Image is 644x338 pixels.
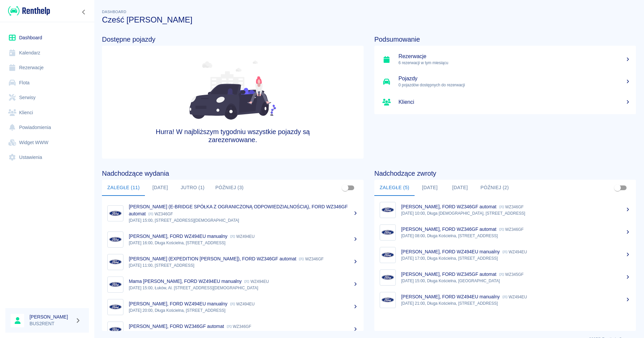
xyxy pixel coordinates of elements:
[102,199,364,228] a: Image[PERSON_NAME] (E-BRIDGE SPÓŁKA Z OGRANICZONĄ ODPOWIEDZIALNOŚCIĄ), FORD WZ346GF automat WZ346...
[398,53,631,60] h5: Rezerwacje
[129,256,296,261] p: [PERSON_NAME] (EXPEDITION [PERSON_NAME]), FORD WZ346GF automat
[230,302,255,306] p: WZ494EU
[129,240,358,246] p: [DATE] 16:00, Długa Kościelna, [STREET_ADDRESS]
[401,233,631,239] p: [DATE] 08:00, Długa Kościelna, [STREET_ADDRESS]
[102,180,145,196] button: Zaległe (11)
[129,279,241,284] p: Mama [PERSON_NAME], FORD WZ494EU manualny
[109,323,122,336] img: Image
[374,266,636,289] a: Image[PERSON_NAME], FORD WZ345GF automat WZ345GF[DATE] 15:00, Długa Kościelna, [GEOGRAPHIC_DATA]
[381,204,394,216] img: Image
[30,313,72,320] h6: [PERSON_NAME]
[5,90,89,105] a: Serwisy
[381,271,394,284] img: Image
[374,244,636,266] a: Image[PERSON_NAME], FORD WZ494EU manualny WZ494EU[DATE] 17:00, Długa Kościelna, [STREET_ADDRESS]
[401,249,500,254] p: [PERSON_NAME], FORD WZ494EU manualny
[109,278,122,291] img: Image
[502,250,527,254] p: WZ494EU
[102,169,364,177] h4: Nadchodzące wydania
[374,71,636,93] a: Pojazdy0 pojazdów dostępnych do rezerwacji
[5,120,89,135] a: Powiadomienia
[499,272,524,277] p: WZ345GF
[445,180,475,196] button: [DATE]
[79,8,89,16] button: Zwiń nawigację
[102,251,364,273] a: Image[PERSON_NAME] (EXPEDITION [PERSON_NAME]), FORD WZ346GF automat WZ346GF[DATE] 11:00, [STREET_...
[374,169,636,177] h4: Nadchodzące zwroty
[5,30,89,45] a: Dashboard
[502,295,527,299] p: WZ494EU
[381,294,394,306] img: Image
[5,75,89,90] a: Flota
[339,181,352,194] span: Pokaż przypisane tylko do mnie
[102,10,126,14] span: Dashboard
[109,233,122,246] img: Image
[398,99,631,105] h5: Klienci
[398,60,631,66] p: 6 rezerwacji w tym miesiącu
[102,228,364,251] a: Image[PERSON_NAME], FORD WZ494EU manualny WZ494EU[DATE] 16:00, Długa Kościelna, [STREET_ADDRESS]
[109,256,122,268] img: Image
[5,45,89,60] a: Kalendarz
[129,234,227,239] p: [PERSON_NAME], FORD WZ494EU manualny
[374,48,636,71] a: Rezerwacje6 rezerwacji w tym miesiącu
[129,204,348,216] p: [PERSON_NAME] (E-BRIDGE SPÓŁKA Z OGRANICZONĄ ODPOWIEDZIALNOŚCIĄ), FORD WZ346GF automat
[374,93,636,112] a: Klienci
[102,273,364,296] a: ImageMama [PERSON_NAME], FORD WZ494EU manualny WZ494EU[DATE] 15:00, Łuków, Al. [STREET_ADDRESS][D...
[244,279,269,284] p: WZ494EU
[475,180,514,196] button: Później (2)
[401,300,631,306] p: [DATE] 21:00, Długa Kościelna, [STREET_ADDRESS]
[8,5,50,16] img: Renthelp logo
[102,35,364,43] h4: Dostępne pojazdy
[401,271,496,277] p: [PERSON_NAME], FORD WZ345GF automat
[227,324,251,329] p: WZ346GF
[30,320,72,327] p: BUS2RENT
[129,262,358,268] p: [DATE] 11:00, [STREET_ADDRESS]
[154,128,311,144] h4: Hurra! W najbliższym tygodniu wszystkie pojazdy są zarezerwowane.
[190,60,276,120] img: Fleet
[109,301,122,313] img: Image
[398,75,631,82] h5: Pojazdy
[374,221,636,244] a: Image[PERSON_NAME], FORD WZ346GF automat WZ346GF[DATE] 08:00, Długa Kościelna, [STREET_ADDRESS]
[374,35,636,43] h4: Podsumowanie
[145,180,175,196] button: [DATE]
[5,60,89,75] a: Rezerwacje
[129,301,227,306] p: [PERSON_NAME], FORD WZ494EU manualny
[129,285,358,291] p: [DATE] 15:00, Łuków, Al. [STREET_ADDRESS][DEMOGRAPHIC_DATA]
[109,207,122,220] img: Image
[5,150,89,165] a: Ustawienia
[175,180,210,196] button: Jutro (1)
[148,212,173,216] p: WZ346GF
[210,180,249,196] button: Później (3)
[129,330,358,336] p: [DATE] 00:00, Łuków, Al. [STREET_ADDRESS][DEMOGRAPHIC_DATA]
[381,226,394,239] img: Image
[611,181,624,194] span: Pokaż przypisane tylko do mnie
[374,180,415,196] button: Zaległe (5)
[499,205,524,209] p: WZ346GF
[129,324,224,329] p: [PERSON_NAME], FORD WZ346GF automat
[381,249,394,261] img: Image
[129,217,358,223] p: [DATE] 15:00, [STREET_ADDRESS][DEMOGRAPHIC_DATA]
[5,5,50,16] a: Renthelp logo
[5,105,89,120] a: Klienci
[398,82,631,88] p: 0 pojazdów dostępnych do rezerwacji
[374,199,636,221] a: Image[PERSON_NAME], FORD WZ346GF automat WZ346GF[DATE] 10:00, Długa [DEMOGRAPHIC_DATA], [STREET_A...
[102,296,364,318] a: Image[PERSON_NAME], FORD WZ494EU manualny WZ494EU[DATE] 20:00, Długa Kościelna, [STREET_ADDRESS]
[415,180,445,196] button: [DATE]
[374,289,636,311] a: Image[PERSON_NAME], FORD WZ494EU manualny WZ494EU[DATE] 21:00, Długa Kościelna, [STREET_ADDRESS]
[401,204,496,209] p: [PERSON_NAME], FORD WZ346GF automat
[299,257,323,261] p: WZ346GF
[401,226,496,232] p: [PERSON_NAME], FORD WZ346GF automat
[401,278,631,284] p: [DATE] 15:00, Długa Kościelna, [GEOGRAPHIC_DATA]
[401,210,631,216] p: [DATE] 10:00, Długa [DEMOGRAPHIC_DATA], [STREET_ADDRESS]
[129,307,358,313] p: [DATE] 20:00, Długa Kościelna, [STREET_ADDRESS]
[401,294,500,299] p: [PERSON_NAME], FORD WZ494EU manualny
[499,227,524,232] p: WZ346GF
[102,15,636,25] h3: Cześć [PERSON_NAME]
[230,234,255,239] p: WZ494EU
[5,135,89,150] a: Widget WWW
[401,255,631,261] p: [DATE] 17:00, Długa Kościelna, [STREET_ADDRESS]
